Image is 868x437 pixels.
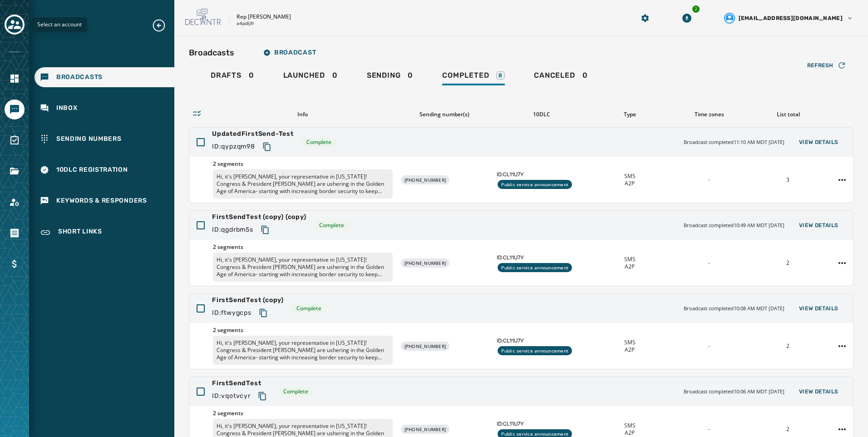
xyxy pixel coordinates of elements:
p: Rep [PERSON_NAME] [237,13,291,20]
div: 8 [496,71,505,79]
a: Navigate to Keywords & Responders [35,191,174,211]
div: 0 [211,71,254,85]
button: Toggle account select drawer [5,15,25,35]
span: 2 segments [213,410,393,417]
button: View Details [792,302,846,315]
p: Hi, it's [PERSON_NAME], your representative in [US_STATE]! Congress & President [PERSON_NAME] are... [213,169,393,199]
span: Completed [442,71,489,80]
p: a4pdijfr [237,20,254,27]
a: Navigate to Billing [5,254,25,274]
span: Broadcasts [56,73,103,82]
button: Copy text to clipboard [255,305,271,321]
span: Sending [367,71,401,80]
span: 2 segments [213,160,393,168]
span: View Details [799,139,838,146]
button: Manage global settings [637,10,653,26]
div: [PHONE_NUMBER] [401,425,450,434]
span: Drafts [211,71,242,80]
span: View Details [799,222,838,229]
div: Time zones [673,111,745,118]
button: View Details [792,136,846,149]
span: SMS [624,256,636,263]
span: A2P [625,263,635,270]
a: Navigate to Files [5,161,25,181]
button: View Details [792,219,846,232]
span: ID: qgdrbm5s [212,225,253,234]
button: Refresh [800,58,853,73]
button: View Details [792,385,846,398]
span: ID: CL11U7Y [497,420,587,427]
button: Broadcast [256,44,323,62]
span: ID: CL11U7Y [497,254,587,261]
a: Navigate to Inbox [35,98,174,118]
button: Copy text to clipboard [257,222,273,238]
span: [EMAIL_ADDRESS][DOMAIN_NAME] [739,15,843,22]
div: - [673,259,745,267]
a: Navigate to Home [5,69,25,89]
a: Drafts0 [203,66,261,87]
span: FirstSendTest (copy) [212,296,284,305]
div: Public service announcement [498,346,572,355]
a: Navigate to Messaging [5,99,25,119]
div: 0 [283,71,338,85]
a: Canceled0 [527,66,595,87]
div: Public service announcement [498,263,572,272]
div: 0 [534,71,587,85]
button: FirstSendTest (copy) (copy) action menu [835,256,849,270]
p: Hi, it's [PERSON_NAME], your representative in [US_STATE]! Congress & President [PERSON_NAME] are... [213,253,393,282]
span: Broadcast completed 10:49 AM MDT [DATE] [684,222,784,229]
button: UpdatedFirstSend-Test action menu [835,173,849,187]
span: SMS [624,422,636,429]
div: [PHONE_NUMBER] [401,175,450,184]
span: Broadcast [263,49,316,56]
div: - [673,426,745,433]
span: Refresh [807,62,833,69]
div: Public service announcement [498,180,572,189]
span: FirstSendTest (copy) (copy) [212,213,306,222]
a: Navigate to Short Links [35,222,174,243]
button: FirstSendTest action menu [835,422,849,437]
span: ID: CL11U7Y [497,171,587,178]
div: [PHONE_NUMBER] [401,258,450,268]
span: SMS [624,173,636,180]
span: Short Links [58,227,102,238]
a: Sending0 [360,66,420,87]
button: FirstSendTest (copy) action menu [835,339,849,353]
div: 3 [752,176,824,184]
span: Broadcast completed 10:08 AM MDT [DATE] [684,305,784,313]
span: Broadcast completed 10:06 AM MDT [DATE] [684,388,784,396]
span: ID: qypzqm98 [212,142,255,151]
a: Navigate to Orders [5,223,25,243]
div: 2 [752,343,824,350]
span: 10DLC Registration [56,165,128,174]
div: 10DLC [497,111,587,118]
div: Type [594,111,666,118]
a: Navigate to Broadcasts [35,67,174,87]
div: 2 [752,259,824,267]
span: Inbox [56,104,78,113]
button: Copy text to clipboard [259,139,275,155]
div: Info [212,111,392,118]
span: SMS [624,339,636,346]
button: Copy text to clipboard [254,388,271,404]
div: - [673,176,745,184]
span: Complete [296,305,321,312]
span: UpdatedFirstSend-Test [212,129,294,139]
h2: Broadcasts [189,46,234,59]
span: ID: CL11U7Y [497,337,587,344]
span: Launched [283,71,325,80]
button: User settings [720,9,857,27]
span: Select an account [37,20,82,28]
span: Complete [283,388,308,395]
div: 2 [752,426,824,433]
span: Canceled [534,71,575,80]
div: List total [752,111,824,118]
div: - [673,343,745,350]
a: Completed8 [435,66,512,87]
button: Download Menu [679,10,695,26]
span: View Details [799,388,838,395]
span: ID: vqotvcyr [212,392,251,401]
span: Complete [319,222,344,229]
a: Navigate to 10DLC Registration [35,160,174,180]
p: Hi, it's [PERSON_NAME], your representative in [US_STATE]! Congress & President [PERSON_NAME] are... [213,336,393,365]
